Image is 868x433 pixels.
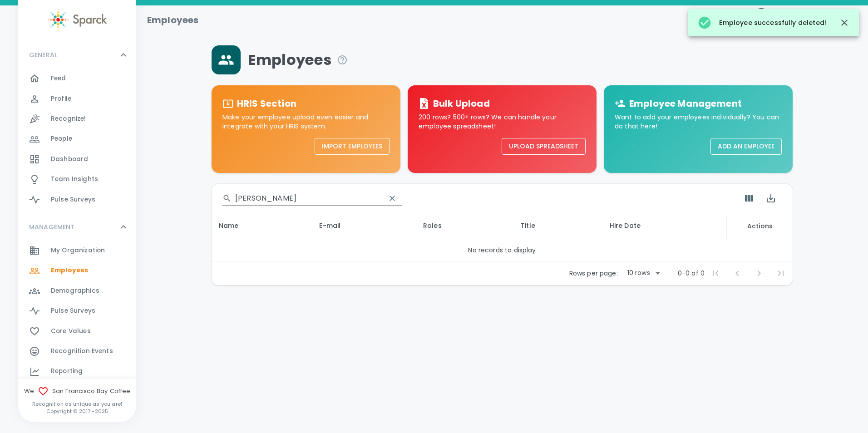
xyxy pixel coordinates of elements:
a: Pulse Surveys [18,301,136,321]
img: Sparck logo [48,9,107,30]
h6: Employee Management [629,96,742,111]
p: 200 rows? 500+ rows? We can handle your employee spreadsheet! [419,113,586,131]
span: Profile [51,94,71,103]
span: Team Insights [51,175,98,184]
span: Reporting [51,367,83,376]
input: Search [235,191,379,206]
div: GENERAL [18,41,136,69]
span: We San Francisco Bay Coffee [18,386,136,397]
span: First Page [705,262,726,284]
a: Profile [18,89,136,109]
a: Pulse Surveys [18,190,136,210]
span: Next Page [748,262,770,284]
p: Want to add your employees individually? You can do that here! [615,113,782,131]
div: Name [219,220,305,231]
span: Core Values [51,327,91,336]
a: Recognition Events [18,341,136,361]
div: E-mail [319,220,409,231]
a: My Organization [18,241,136,261]
span: My Organization [51,246,105,255]
a: Demographics [18,281,136,301]
div: Title [521,220,595,231]
h1: Employees [147,13,198,27]
button: Export [760,187,782,209]
span: Pulse Surveys [51,195,95,204]
svg: clear [388,194,397,203]
span: Recognize! [51,114,86,123]
svg: Search [222,194,232,203]
div: Roles [423,220,506,231]
span: Previous Page [726,262,748,284]
a: Sparck logo [18,9,136,30]
button: Language:en [738,4,784,36]
div: GENERAL [18,69,136,213]
div: MANAGEMENT [18,213,136,241]
p: Make your employee upload even easier and integrate with your HRIS system. [222,113,390,131]
p: Rows per page: [569,269,618,278]
button: Import Employees [315,138,390,155]
button: Show Columns [738,187,760,209]
a: Dashboard [18,149,136,169]
p: Copyright © 2017 - 2025 [18,408,136,415]
div: Employee successfully deleted! [697,12,826,34]
p: GENERAL [29,50,57,59]
h6: Bulk Upload [433,96,490,111]
a: Reporting [18,361,136,381]
div: 10 rows [625,268,652,277]
span: Recognition Events [51,347,113,356]
button: Clear Search [382,188,402,208]
p: MANAGEMENT [29,222,75,231]
span: Feed [51,74,66,83]
span: Demographics [51,286,99,295]
a: Team Insights [18,169,136,189]
a: Core Values [18,321,136,341]
a: Feed [18,69,136,89]
span: Employees [51,266,88,275]
span: People [51,134,72,143]
span: Dashboard [51,155,88,164]
div: Hire Date [610,220,720,231]
span: Employees [248,51,348,69]
a: People [18,129,136,149]
button: Add an Employee [710,138,782,155]
span: Pulse Surveys [51,306,95,315]
h6: HRIS Section [237,96,296,111]
button: Upload Spreadsheet [502,138,586,155]
td: No records to display [212,239,793,261]
a: Recognize! [18,109,136,129]
p: 0-0 of 0 [678,269,705,278]
span: Last Page [770,262,792,284]
p: Recognition as unique as you are! [18,400,136,408]
a: Employees [18,261,136,280]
